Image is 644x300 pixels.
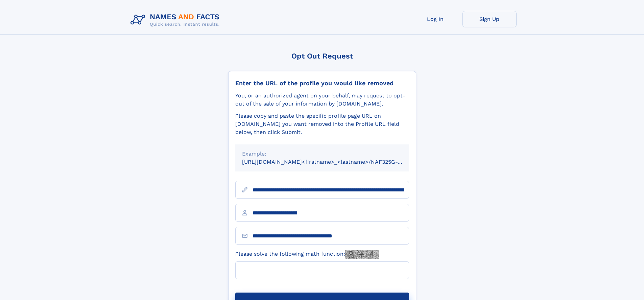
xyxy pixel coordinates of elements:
div: Opt Out Request [228,52,416,60]
small: [URL][DOMAIN_NAME]<firstname>_<lastname>/NAF325G-xxxxxxxx [242,159,422,165]
div: You, or an authorized agent on your behalf, may request to opt-out of the sale of your informatio... [235,92,409,108]
div: Enter the URL of the profile you would like removed [235,79,409,87]
a: Log In [408,11,462,27]
div: Example: [242,150,402,158]
label: Please solve the following math function: [235,250,379,259]
img: Logo Names and Facts [128,11,225,29]
a: Sign Up [462,11,517,27]
div: Please copy and paste the specific profile page URL on [DOMAIN_NAME] you want removed into the Pr... [235,112,409,136]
